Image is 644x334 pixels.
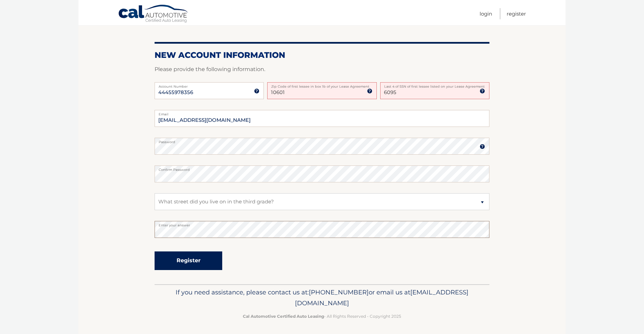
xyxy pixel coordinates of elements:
[380,82,489,88] label: Last 4 of SSN of first lessee listed on your Lease Agreement
[155,110,489,127] input: Email
[480,88,485,94] img: tooltip.svg
[159,287,485,309] p: If you need assistance, please contact us at: or email us at
[155,65,489,74] p: Please provide the following information.
[480,144,485,149] img: tooltip.svg
[155,138,489,143] label: Password
[480,8,492,19] a: Login
[155,221,489,226] label: Enter your answer
[243,314,324,319] strong: Cal Automotive Certified Auto Leasing
[267,82,376,99] input: Zip Code
[155,50,489,60] h2: New Account Information
[507,8,526,19] a: Register
[267,82,376,88] label: Zip Code of first lessee in box 1b of your Lease Agreement
[155,251,222,270] button: Register
[380,82,489,99] input: SSN or EIN (last 4 digits only)
[155,165,489,171] label: Confirm Password
[155,110,489,115] label: Email
[155,82,264,88] label: Account Number
[309,288,369,296] span: [PHONE_NUMBER]
[159,313,485,320] p: - All Rights Reserved - Copyright 2025
[254,88,259,94] img: tooltip.svg
[155,82,264,99] input: Account Number
[118,4,189,24] a: Cal Automotive
[367,88,372,94] img: tooltip.svg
